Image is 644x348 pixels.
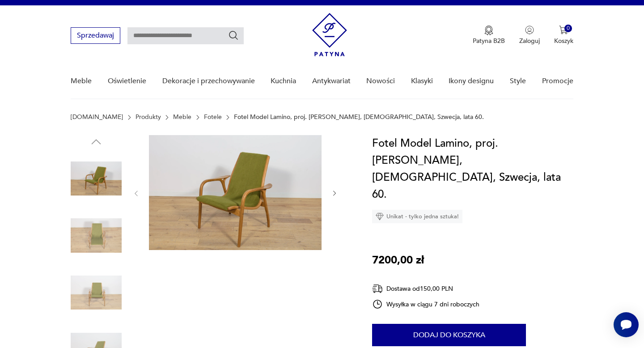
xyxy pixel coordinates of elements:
h1: Fotel Model Lamino, proj. [PERSON_NAME], [DEMOGRAPHIC_DATA], Szwecja, lata 60. [372,135,573,203]
img: Zdjęcie produktu Fotel Model Lamino, proj. Yngve Ekström, Swedese, Szwecja, lata 60. [149,135,322,250]
button: Sprzedawaj [71,27,120,44]
button: Szukaj [228,30,239,41]
button: 0Koszyk [554,25,573,45]
button: Zaloguj [519,25,540,45]
img: Ikonka użytkownika [525,25,534,34]
a: Meble [71,64,92,98]
img: Ikona koszyka [559,25,568,34]
img: Zdjęcie produktu Fotel Model Lamino, proj. Yngve Ekström, Swedese, Szwecja, lata 60. [71,153,122,204]
button: Patyna B2B [473,25,505,45]
p: Fotel Model Lamino, proj. [PERSON_NAME], [DEMOGRAPHIC_DATA], Szwecja, lata 60. [234,114,484,121]
a: Nowości [366,64,395,98]
div: Wysyłka w ciągu 7 dni roboczych [372,299,479,310]
a: Fotele [204,114,222,121]
iframe: Smartsupp widget button [614,312,639,337]
a: Ikona medaluPatyna B2B [473,25,505,45]
p: Zaloguj [519,37,540,45]
a: [DOMAIN_NAME] [71,114,123,121]
a: Ikony designu [449,64,494,98]
p: 7200,00 zł [372,252,424,269]
a: Meble [173,114,191,121]
a: Produkty [136,114,161,121]
a: Style [510,64,526,98]
div: Dostawa od 150,00 PLN [372,283,479,294]
img: Ikona medalu [484,25,493,35]
a: Klasyki [411,64,433,98]
div: Unikat - tylko jedna sztuka! [372,210,462,223]
a: Kuchnia [271,64,296,98]
a: Dekoracje i przechowywanie [162,64,255,98]
a: Sprzedawaj [71,33,120,39]
p: Koszyk [554,37,573,45]
img: Zdjęcie produktu Fotel Model Lamino, proj. Yngve Ekström, Swedese, Szwecja, lata 60. [71,267,122,318]
p: Patyna B2B [473,37,505,45]
button: Dodaj do koszyka [372,324,526,346]
img: Zdjęcie produktu Fotel Model Lamino, proj. Yngve Ekström, Swedese, Szwecja, lata 60. [71,210,122,261]
a: Antykwariat [312,64,351,98]
img: Ikona dostawy [372,283,383,294]
a: Promocje [542,64,573,98]
img: Ikona diamentu [376,212,384,221]
img: Patyna - sklep z meblami i dekoracjami vintage [312,13,347,56]
div: 0 [564,25,572,32]
a: Oświetlenie [108,64,146,98]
